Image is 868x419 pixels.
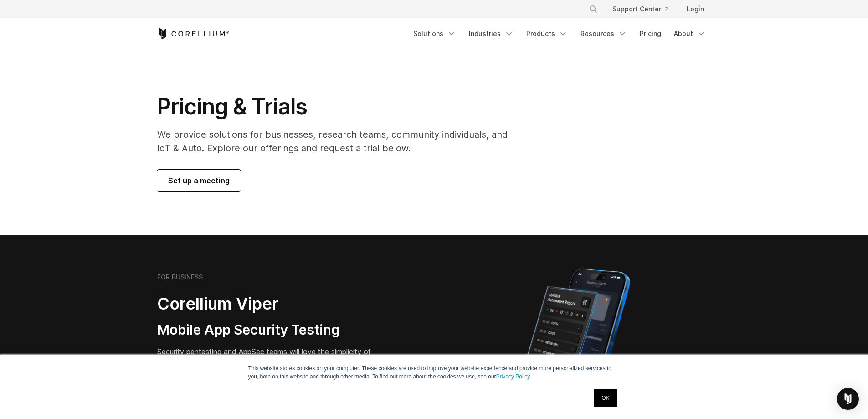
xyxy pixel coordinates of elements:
[463,26,519,42] a: Industries
[157,128,520,155] p: We provide solutions for businesses, research teams, community individuals, and IoT & Auto. Explo...
[575,26,632,42] a: Resources
[248,364,620,381] p: This website stores cookies on your computer. These cookies are used to improve your website expe...
[634,26,667,42] a: Pricing
[679,1,711,17] a: Login
[157,170,241,191] a: Set up a meeting
[168,175,230,186] span: Set up a meeting
[157,273,203,281] h6: FOR BUSINESS
[157,346,390,379] p: Security pentesting and AppSec teams will love the simplicity of automated report generation comb...
[157,321,390,339] h3: Mobile App Security Testing
[496,373,531,380] a: Privacy Policy.
[157,93,520,120] h1: Pricing & Trials
[578,1,711,17] div: Navigation Menu
[521,26,573,42] a: Products
[585,1,601,17] button: Search
[837,388,859,410] div: Open Intercom Messenger
[408,26,711,42] div: Navigation Menu
[605,1,676,17] a: Support Center
[594,389,617,407] a: OK
[157,28,230,39] a: Corellium Home
[668,26,711,42] a: About
[408,26,462,42] a: Solutions
[157,294,390,314] h2: Corellium Viper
